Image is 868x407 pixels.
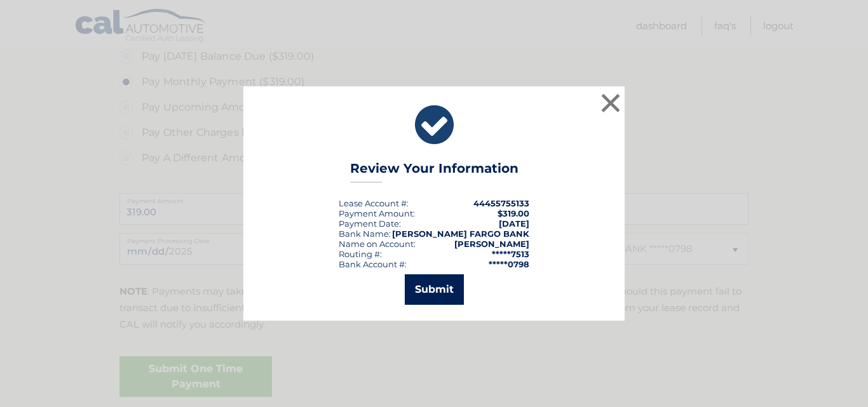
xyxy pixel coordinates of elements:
button: Submit [405,274,464,305]
div: Payment Amount: [339,208,415,218]
strong: [PERSON_NAME] [454,239,529,249]
span: $319.00 [498,208,529,218]
div: Lease Account #: [339,198,409,208]
strong: 44455755133 [473,198,529,208]
h3: Review Your Information [350,161,519,183]
button: × [598,90,623,116]
span: Payment Date [339,218,399,229]
div: Bank Account #: [339,259,407,269]
strong: [PERSON_NAME] FARGO BANK [392,229,529,239]
div: : [339,218,401,229]
div: Routing #: [339,249,382,259]
span: [DATE] [499,218,529,229]
div: Bank Name: [339,229,391,239]
div: Name on Account: [339,239,416,249]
